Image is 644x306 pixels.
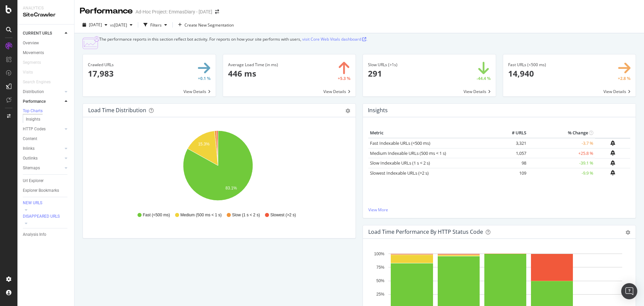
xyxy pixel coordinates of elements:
td: 109 [501,168,528,178]
button: [DATE] [114,19,135,30]
div: Content [23,135,37,142]
span: 2025 Sep. 3rd [89,22,102,28]
td: -39.1 % [528,158,595,168]
a: Distribution [23,88,63,95]
div: gear [626,230,630,235]
td: -3.7 % [528,138,595,148]
button: Create New Segmentation [175,19,236,30]
td: 1,057 [501,148,528,158]
div: Explorer Bookmarks [23,187,59,194]
a: DISAPPEARED URLS [23,213,69,220]
img: CjTTJyXI.png [83,36,99,49]
span: Slowest (>2 s) [270,212,296,218]
div: Distribution [23,88,44,95]
a: Visits [23,69,40,76]
div: Load Time Performance by HTTP Status Code [368,228,483,235]
div: Top Charts [23,108,43,114]
td: -9.9 % [528,168,595,178]
a: Content [23,135,69,142]
div: Analysis Info [23,231,46,238]
text: 75% [376,265,384,270]
th: % Change [528,128,595,138]
a: CURRENT URLS [23,30,63,37]
text: 50% [376,278,384,283]
text: 15.3% [198,142,210,146]
div: Visits [23,69,33,76]
div: HTTP Codes [23,126,46,133]
span: 2025 Aug. 25th [114,22,127,28]
a: Inlinks [23,145,63,152]
span: vs [110,22,114,28]
a: Analysis Info [23,231,69,238]
td: 98 [501,158,528,168]
a: Movements [23,49,69,56]
div: Sitemaps [23,165,40,172]
td: +25.8 % [528,148,595,158]
a: Insights [26,116,69,123]
div: Url Explorer [23,177,44,184]
span: Slow (1 s < 2 s) [232,212,260,218]
div: Search Engines [23,79,51,86]
text: 83.1% [225,186,237,190]
th: Metric [368,128,501,138]
text: 100% [374,252,384,256]
div: Ad-Hoc Project: EmmasDiary - [DATE] [136,8,212,15]
text: 25% [376,292,384,297]
div: NEW URLS [23,200,42,206]
div: SiteCrawler [23,11,69,19]
svg: A chart. [88,128,348,206]
a: View More [368,207,630,213]
button: [DATE] [80,19,110,30]
a: Slowest Indexable URLs (>2 s) [370,170,429,176]
div: Segments [23,59,41,66]
div: CURRENT URLS [23,30,52,37]
a: Top Charts [23,108,69,115]
button: Filters [141,19,170,30]
div: Overview [23,40,39,47]
div: Inlinks [23,145,35,152]
th: # URLS [501,128,528,138]
a: Overview [23,40,69,47]
span: Fast (<500 ms) [143,212,170,218]
div: The performance reports in this section reflect bot activity. For reports on how your site perfor... [99,36,367,42]
div: bell-plus [610,170,615,175]
div: Performance [80,5,133,17]
span: Create New Segmentation [184,22,234,28]
div: arrow-right-arrow-left [215,9,219,14]
div: Performance [23,98,46,105]
div: bell-plus [610,160,615,166]
a: Outlinks [23,155,63,162]
a: Slow Indexable URLs (1 s < 2 s) [370,160,430,166]
td: 3,321 [501,138,528,148]
a: Search Engines [23,79,57,86]
a: Fast Indexable URLs (<500 ms) [370,140,430,146]
div: Analytics [23,5,69,11]
div: Movements [23,49,44,56]
div: Open Intercom Messenger [621,283,637,299]
a: Segments [23,59,48,66]
a: Url Explorer [23,177,69,184]
span: Medium (500 ms < 1 s) [180,212,222,218]
div: Load Time Distribution [88,107,146,114]
a: NEW URLS [23,200,69,207]
a: Performance [23,98,63,105]
h4: Insights [368,106,388,115]
a: HTTP Codes [23,126,63,133]
div: bell-plus [610,150,615,156]
div: gear [345,108,350,113]
a: visit Core Web Vitals dashboard . [302,36,367,42]
div: DISAPPEARED URLS [23,214,60,219]
a: Medium Indexable URLs (500 ms < 1 s) [370,150,446,156]
div: Outlinks [23,155,38,162]
div: bell-plus [610,140,615,146]
a: Explorer Bookmarks [23,187,69,194]
div: Filters [150,22,162,28]
div: Insights [26,116,40,123]
a: Sitemaps [23,165,63,172]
